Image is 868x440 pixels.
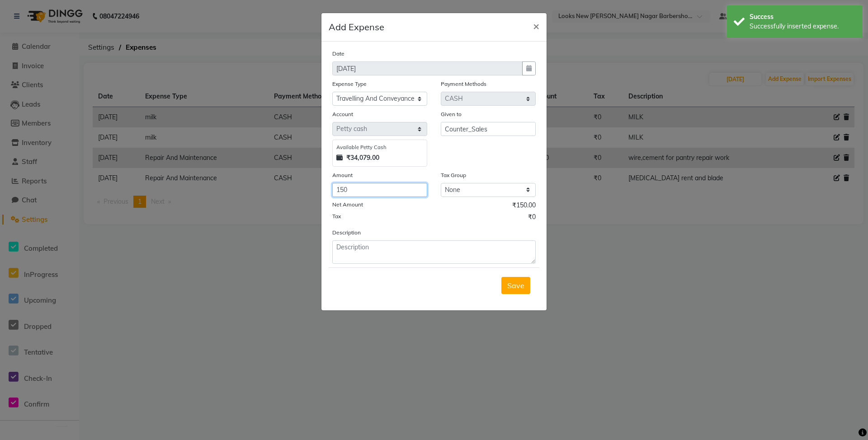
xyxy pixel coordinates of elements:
div: Success [750,12,856,22]
input: Given to [441,122,536,136]
span: ₹0 [528,212,536,224]
label: Expense Type [332,80,367,88]
strong: ₹34,079.00 [346,153,379,163]
label: Tax Group [441,171,466,179]
label: Account [332,110,353,118]
div: Successfully inserted expense. [750,22,856,31]
label: Net Amount [332,201,363,209]
label: Date [332,50,344,58]
label: Tax [332,212,341,220]
span: ₹150.00 [512,201,536,212]
label: Given to [441,110,462,118]
input: Amount [332,183,427,197]
label: Description [332,229,361,237]
button: Close [526,13,547,38]
span: Save [507,281,524,290]
label: Amount [332,171,353,179]
h5: Add Expense [329,20,384,34]
label: Payment Methods [441,80,486,88]
span: × [533,19,539,33]
button: Save [501,277,530,294]
div: Available Petty Cash [336,144,423,151]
